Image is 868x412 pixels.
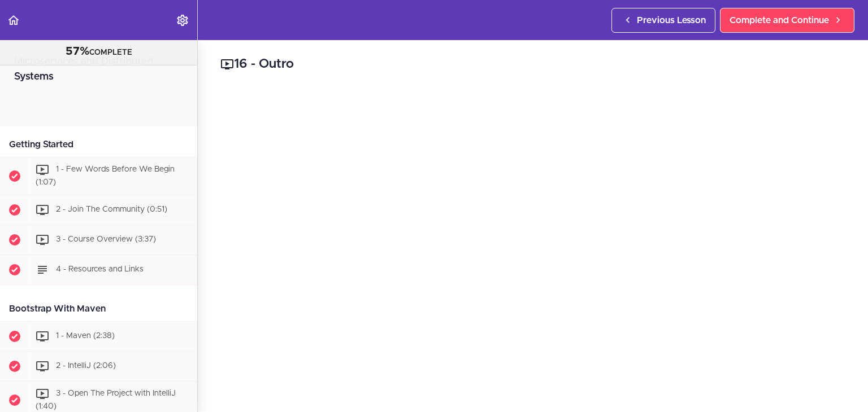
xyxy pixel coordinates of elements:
[56,332,115,340] span: 1 - Maven (2:38)
[14,45,183,59] div: COMPLETE
[637,14,706,27] span: Previous Lesson
[36,389,176,410] span: 3 - Open The Project with IntelliJ (1:40)
[176,14,189,27] svg: Settings Menu
[611,8,715,33] a: Previous Lesson
[220,55,845,74] h2: 16 - Outro
[56,265,144,273] span: 4 - Resources and Links
[56,362,116,370] span: 2 - IntelliJ (2:06)
[56,235,156,243] span: 3 - Course Overview (3:37)
[56,205,167,213] span: 2 - Join The Community (0:51)
[36,165,175,186] span: 1 - Few Words Before We Begin (1:07)
[66,46,89,57] span: 57%
[7,14,20,27] svg: Back to course curriculum
[730,14,829,27] span: Complete and Continue
[720,8,854,33] a: Complete and Continue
